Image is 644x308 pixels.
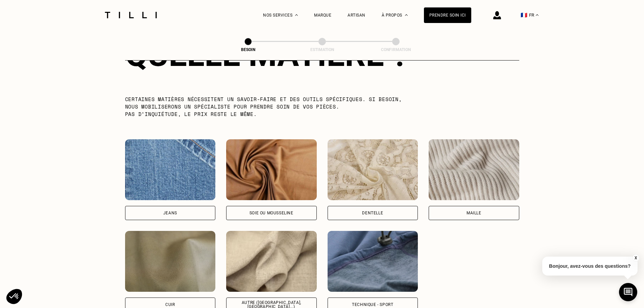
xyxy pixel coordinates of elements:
[226,231,317,292] img: Tilli retouche vos vêtements en Autre (coton, jersey...)
[632,254,639,262] button: X
[102,12,159,18] img: Logo du service de couturière Tilli
[165,303,175,307] div: Cuir
[352,303,393,307] div: Technique - Sport
[467,211,481,215] div: Maille
[214,47,282,52] div: Besoin
[542,257,638,276] p: Bonjour, avez-vous des questions?
[295,14,298,16] img: Menu déroulant
[429,139,519,200] img: Tilli retouche vos vêtements en Maille
[125,139,216,200] img: Tilli retouche vos vêtements en Jeans
[493,11,501,19] img: icône connexion
[125,95,416,118] p: Certaines matières nécessitent un savoir-faire et des outils spécifiques. Si besoin, nous mobilis...
[328,139,418,200] img: Tilli retouche vos vêtements en Dentelle
[288,47,356,52] div: Estimation
[362,211,383,215] div: Dentelle
[362,47,430,52] div: Confirmation
[521,12,527,18] span: 🇫🇷
[536,14,539,16] img: menu déroulant
[405,14,408,16] img: Menu déroulant à propos
[314,13,331,18] a: Marque
[163,211,177,215] div: Jeans
[249,211,293,215] div: Soie ou mousseline
[125,231,216,292] img: Tilli retouche vos vêtements en Cuir
[348,13,365,18] a: Artisan
[328,231,418,292] img: Tilli retouche vos vêtements en Technique - Sport
[424,7,471,23] a: Prendre soin ici
[226,139,317,200] img: Tilli retouche vos vêtements en Soie ou mousseline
